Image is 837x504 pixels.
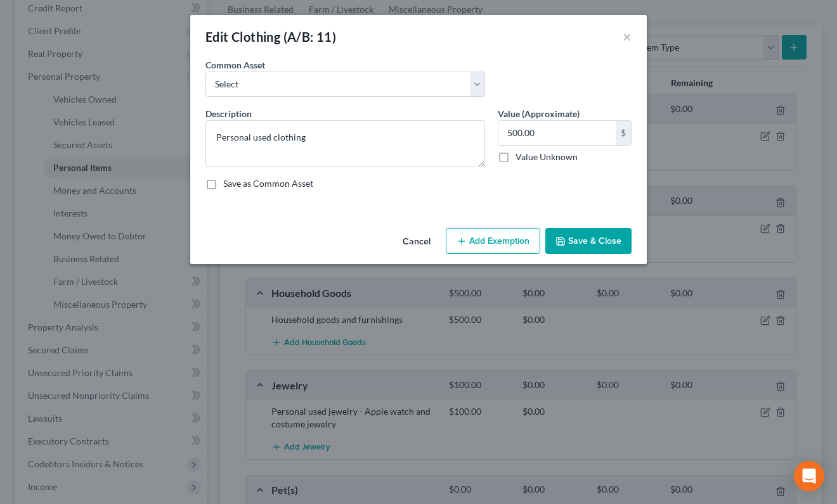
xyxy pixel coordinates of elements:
button: Save & Close [545,228,632,255]
label: Value Unknown [516,151,578,163]
button: × [623,29,632,44]
label: Common Asset [205,58,265,72]
button: Add Exemption [446,228,540,255]
label: Value (Approximate) [498,107,580,120]
span: Description [205,108,252,119]
button: Cancel [393,229,441,255]
div: $ [616,121,631,145]
div: Open Intercom Messenger [794,461,824,491]
div: Edit Clothing (A/B: 11) [205,28,336,46]
input: 0.00 [498,121,616,145]
label: Save as Common Asset [223,177,313,190]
